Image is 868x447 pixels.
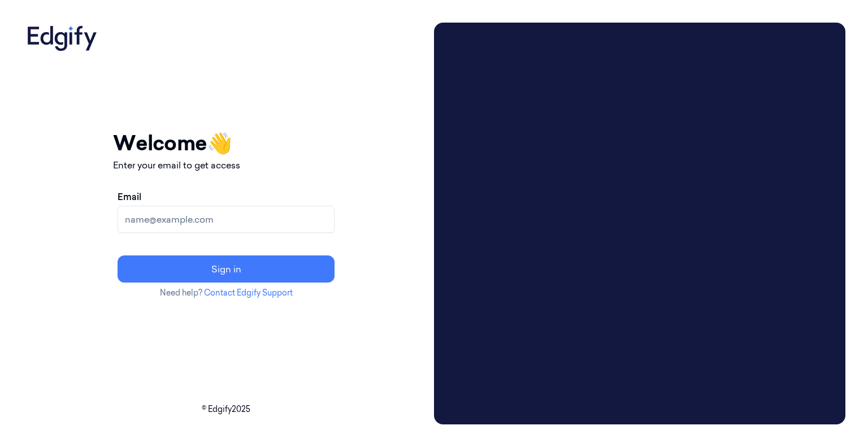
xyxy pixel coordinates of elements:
[23,403,429,415] p: © Edgify 2025
[113,158,339,172] p: Enter your email to get access
[204,288,293,298] a: Contact Edgify Support
[113,287,339,299] p: Need help?
[118,190,141,203] label: Email
[118,206,335,233] input: name@example.com
[118,255,335,283] button: Sign in
[113,128,339,158] h1: Welcome 👋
